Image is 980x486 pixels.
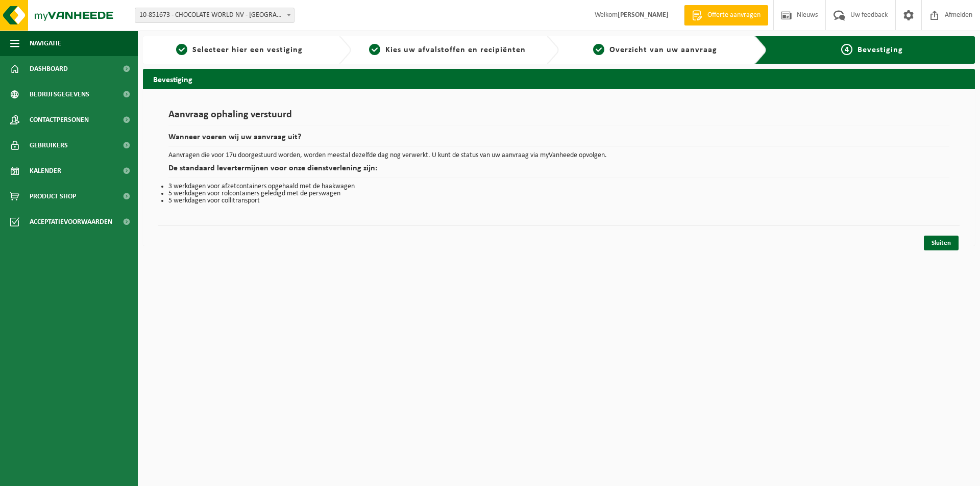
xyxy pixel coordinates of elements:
[30,107,89,133] span: Contactpersonen
[30,31,61,56] span: Navigatie
[30,158,61,184] span: Kalender
[356,44,539,56] a: 2Kies uw afvalstoffen en recipiënten
[593,44,604,55] span: 3
[30,133,68,158] span: Gebruikers
[30,82,89,107] span: Bedrijfsgegevens
[135,8,295,23] span: 10-851673 - CHOCOLATE WORLD NV - HOBOKEN
[168,197,949,204] li: 5 werkdagen voor collitransport
[857,46,903,54] span: Bevestiging
[192,46,303,54] span: Selecteer hier een vestiging
[168,164,949,178] h2: De standaard levertermijnen voor onze dienstverlening zijn:
[30,209,112,235] span: Acceptatievoorwaarden
[168,190,949,197] li: 5 werkdagen voor rolcontainers geledigd met de perswagen
[705,10,763,20] span: Offerte aanvragen
[618,11,669,19] strong: [PERSON_NAME]
[684,5,768,25] a: Offerte aanvragen
[168,110,949,125] h1: Aanvraag ophaling verstuurd
[369,44,380,55] span: 2
[30,56,68,82] span: Dashboard
[143,69,975,89] h2: Bevestiging
[841,44,852,55] span: 4
[176,44,187,55] span: 1
[168,183,949,190] li: 3 werkdagen voor afzetcontainers opgehaald met de haakwagen
[609,46,717,54] span: Overzicht van uw aanvraag
[168,133,949,147] h2: Wanneer voeren wij uw aanvraag uit?
[385,46,526,54] span: Kies uw afvalstoffen en recipiënten
[135,8,294,22] span: 10-851673 - CHOCOLATE WORLD NV - HOBOKEN
[148,44,331,56] a: 1Selecteer hier een vestiging
[564,44,747,56] a: 3Overzicht van uw aanvraag
[168,152,949,159] p: Aanvragen die voor 17u doorgestuurd worden, worden meestal dezelfde dag nog verwerkt. U kunt de s...
[924,236,959,250] a: Sluiten
[30,184,76,209] span: Product Shop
